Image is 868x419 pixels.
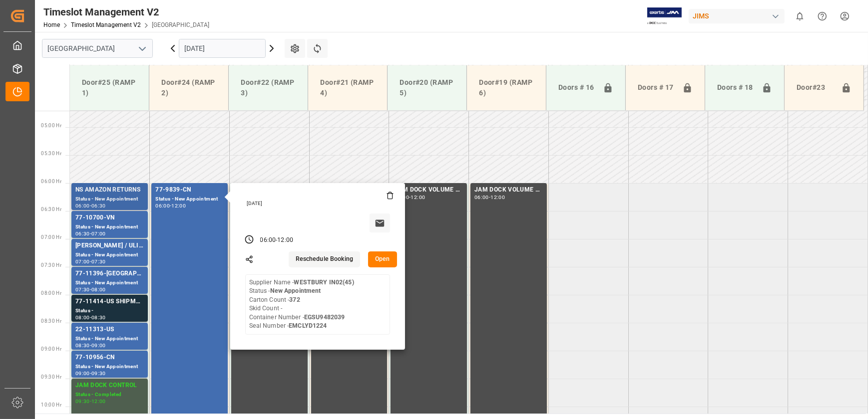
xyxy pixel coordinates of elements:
span: 06:00 Hr [41,179,61,184]
div: - [276,236,277,245]
div: 77-10700-VN [75,213,144,223]
div: - [90,315,91,320]
span: 05:00 Hr [41,123,61,128]
div: JAM DOCK VOLUME CONTROL [474,185,543,195]
span: 06:30 Hr [41,207,61,212]
div: Status - New Appointment [75,195,144,204]
span: 08:00 Hr [41,290,61,296]
div: 09:00 [75,371,90,376]
div: Status - New Appointment [75,223,144,231]
div: - [90,399,91,404]
div: 07:00 [75,259,90,264]
div: 77-11414-US SHIPM#/M [75,297,144,307]
div: Doors # 16 [554,78,599,97]
div: 12:00 [277,236,293,245]
div: Status - New Appointment [75,251,144,259]
button: Help Center [811,5,834,27]
div: 06:00 [75,204,90,208]
div: 77-10956-CN [75,353,144,363]
div: 12:00 [171,204,186,208]
div: - [90,287,91,292]
div: 08:30 [75,343,90,348]
input: Type to search/select [42,39,153,58]
b: EMCLYD1224 [289,322,327,329]
div: 08:00 [91,287,106,292]
div: Timeslot Management V2 [43,4,209,19]
div: - [489,195,490,200]
div: - [90,231,91,236]
div: - [90,259,91,264]
div: - [90,204,91,208]
div: 77-11396-[GEOGRAPHIC_DATA] [75,269,144,279]
input: DD.MM.YYYY [179,39,266,58]
div: 12:00 [411,195,426,200]
a: Home [43,21,60,28]
button: show 0 new notifications [789,5,811,27]
div: JIMS [689,9,785,23]
div: Door#20 (RAMP 5) [396,73,458,102]
div: 09:00 [91,343,106,348]
div: Status - New Appointment [75,335,144,343]
b: New Appointment [270,287,321,294]
div: Door#19 (RAMP 6) [475,73,538,102]
span: 09:30 Hr [41,374,61,380]
div: Door#23 [793,78,837,97]
div: NS AMAZON RETURNS [75,185,144,195]
div: 06:00 [474,195,489,200]
button: open menu [134,41,149,56]
div: [DATE] [243,200,394,207]
div: 06:00 [155,204,170,208]
div: 06:30 [75,231,90,236]
div: 09:30 [91,371,106,376]
div: 09:30 [75,399,90,404]
div: 12:00 [490,195,505,200]
div: 22-11313-US [75,325,144,335]
div: - [170,204,171,208]
b: 372 [289,296,300,303]
div: - [90,371,91,376]
div: Door#21 (RAMP 4) [316,73,379,102]
span: 10:00 Hr [41,402,61,408]
div: Status - Completed [75,391,144,399]
b: WESTBURY IN02(45) [294,279,354,286]
div: Doors # 18 [713,78,758,97]
button: Reschedule Booking [289,251,360,267]
div: 07:30 [91,259,106,264]
div: Doors # 17 [634,78,678,97]
div: Supplier Name - Status - Carton Count - Skid Count - Container Number - Seal Number - [249,278,354,331]
img: Exertis%20JAM%20-%20Email%20Logo.jpg_1722504956.jpg [647,7,682,25]
span: 07:30 Hr [41,262,61,268]
a: Timeslot Management V2 [71,21,141,28]
button: Open [368,251,397,267]
div: - [409,195,411,200]
div: 77-9839-CN [155,185,224,195]
div: 07:30 [75,287,90,292]
div: 06:30 [91,204,106,208]
span: 05:30 Hr [41,151,61,156]
b: EGSU9482039 [304,314,345,321]
span: 09:00 Hr [41,346,61,352]
div: Door#24 (RAMP 2) [157,73,220,102]
div: Status - [75,307,144,315]
div: 07:00 [91,231,106,236]
span: 07:00 Hr [41,234,61,240]
div: - [90,343,91,348]
div: 12:00 [91,399,106,404]
div: Status - New Appointment [75,279,144,287]
div: Status - New Appointment [155,195,224,204]
div: [PERSON_NAME] / ULINE [75,241,144,251]
div: Status - New Appointment [75,363,144,371]
div: 06:00 [260,236,276,245]
div: 08:30 [91,315,106,320]
div: JAM DOCK CONTROL [75,381,144,391]
button: JIMS [689,6,789,25]
div: Door#22 (RAMP 3) [237,73,300,102]
div: 08:00 [75,315,90,320]
div: JAM DOCK VOLUME CONTROL [395,185,463,195]
span: 08:30 Hr [41,318,61,324]
div: Door#25 (RAMP 1) [78,73,141,102]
